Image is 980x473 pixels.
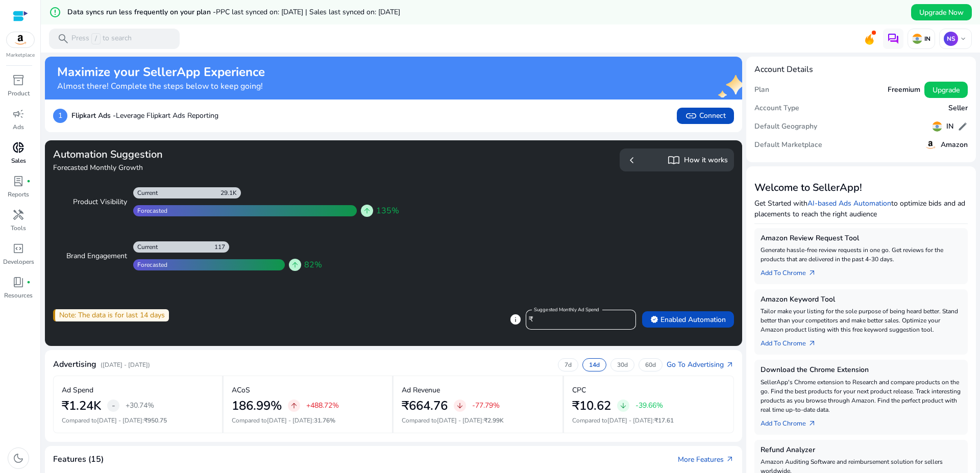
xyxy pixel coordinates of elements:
[924,139,937,151] img: amazon.svg
[677,108,734,124] button: linkConnect
[472,402,500,409] p: -77.79%
[534,306,599,313] mat-label: Suggested Monthly Ad Spend
[402,416,554,425] p: Compared to :
[589,361,600,369] p: 14d
[232,385,250,395] p: ACoS
[667,359,734,370] a: Go To Advertisingarrow_outward
[456,402,464,410] span: arrow_downward
[668,154,680,166] span: import_contacts
[12,108,24,120] span: campaign
[726,361,734,369] span: arrow_outward
[363,207,371,215] span: arrow_upward
[642,311,734,328] button: verifiedEnabled Automation
[754,198,968,219] p: Get Started with to optimize bids and ad placements to reach the right audience
[402,399,448,413] h2: ₹664.76
[314,416,335,425] span: 31.76%
[53,455,104,464] h4: Features (15)
[912,34,922,44] img: in.svg
[685,110,726,122] span: Connect
[304,259,322,271] span: 82%
[12,209,24,221] span: handyman
[754,86,769,94] h5: Plan
[726,455,734,463] span: arrow_outward
[12,452,24,464] span: dark_mode
[71,111,116,120] b: Flipkart Ads -
[62,385,93,395] p: Ad Spend
[402,385,440,395] p: Ad Revenue
[959,35,967,43] span: keyboard_arrow_down
[4,291,33,300] p: Resources
[619,402,627,410] span: arrow_downward
[71,33,132,44] p: Press to search
[572,399,611,413] h2: ₹10.62
[27,179,31,183] span: fiber_manual_record
[484,416,504,425] span: ₹2.99K
[808,269,816,277] span: arrow_outward
[607,416,653,425] span: [DATE] - [DATE]
[133,207,167,215] div: Forecasted
[61,251,127,261] div: Brand Engagement
[958,121,968,132] span: edit
[11,223,26,233] p: Tools
[645,361,656,369] p: 60d
[8,190,29,199] p: Reports
[214,243,229,251] div: 117
[376,205,399,217] span: 135%
[12,141,24,154] span: donut_small
[635,402,663,409] p: -39.66%
[49,6,61,18] mat-icon: error_outline
[761,307,962,334] p: Tailor make your listing for the sole purpose of being heard better. Stand better than your compe...
[12,175,24,187] span: lab_profile
[933,85,960,95] span: Upgrade
[8,89,30,98] p: Product
[941,141,968,150] h5: Amazon
[267,416,312,425] span: [DATE] - [DATE]
[11,156,26,165] p: Sales
[126,402,154,409] p: +30.74%
[133,189,158,197] div: Current
[807,198,891,208] a: AI-based Ads Automation
[57,82,265,91] h4: Almost there! Complete the steps below to keep going!
[919,7,964,18] span: Upgrade Now
[761,264,824,278] a: Add To Chrome
[12,276,24,288] span: book_4
[754,104,799,113] h5: Account Type
[948,104,968,113] h5: Seller
[62,416,214,425] p: Compared to :
[754,182,968,194] h3: Welcome to SellerApp!
[761,378,962,414] p: SellerApp's Chrome extension to Research and compare products on the go. Find the best products f...
[678,454,734,465] a: More Featuresarrow_outward
[232,399,282,413] h2: 186.99%
[232,416,384,425] p: Compared to :
[144,416,167,425] span: ₹950.75
[924,82,968,98] button: Upgrade
[97,416,142,425] span: [DATE] - [DATE]
[101,360,150,369] p: ([DATE] - [DATE])
[53,309,169,321] div: Note: The data is for last 14 days
[57,33,69,45] span: search
[62,399,101,413] h2: ₹1.24K
[13,122,24,132] p: Ads
[290,402,298,410] span: arrow_upward
[91,33,101,44] span: /
[112,400,115,412] span: -
[761,245,962,264] p: Generate hassle-free review requests in one go. Get reviews for the products that are delivered i...
[617,361,628,369] p: 30d
[761,295,962,304] h5: Amazon Keyword Tool
[12,242,24,255] span: code_blocks
[808,419,816,428] span: arrow_outward
[685,110,697,122] span: link
[27,280,31,284] span: fiber_manual_record
[565,361,572,369] p: 7d
[509,313,522,326] span: info
[437,416,482,425] span: [DATE] - [DATE]
[922,35,930,43] p: IN
[944,32,958,46] p: NS
[57,65,265,80] h2: Maximize your SellerApp Experience
[216,7,400,17] span: PPC last synced on: [DATE] | Sales last synced on: [DATE]
[6,52,35,59] p: Marketplace
[291,261,299,269] span: arrow_upward
[761,334,824,348] a: Add To Chrome
[808,339,816,347] span: arrow_outward
[761,366,962,375] h5: Download the Chrome Extension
